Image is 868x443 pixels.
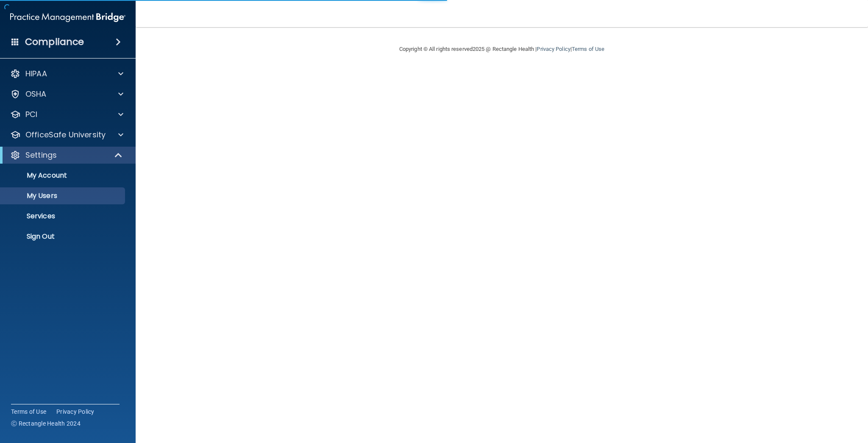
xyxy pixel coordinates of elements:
[6,212,121,220] p: Services
[347,36,657,63] div: Copyright © All rights reserved 2025 @ Rectangle Health | |
[56,407,95,416] a: Privacy Policy
[10,89,123,99] a: OSHA
[572,46,604,52] a: Terms of Use
[25,109,37,120] p: PCI
[10,9,125,26] img: PMB logo
[6,171,121,180] p: My Account
[10,150,123,160] a: Settings
[10,109,123,120] a: PCI
[11,407,46,416] a: Terms of Use
[25,150,57,160] p: Settings
[10,130,123,140] a: OfficeSafe University
[11,419,81,428] span: Ⓒ Rectangle Health 2024
[6,192,121,200] p: My Users
[10,69,123,79] a: HIPAA
[6,232,121,241] p: Sign Out
[25,130,106,140] p: OfficeSafe University
[25,36,84,48] h4: Compliance
[537,46,570,52] a: Privacy Policy
[25,69,47,79] p: HIPAA
[25,89,47,99] p: OSHA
